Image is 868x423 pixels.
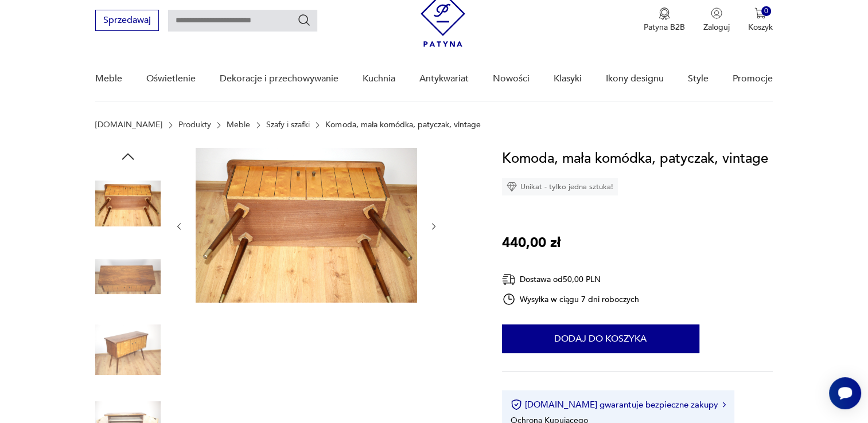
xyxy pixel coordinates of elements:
img: Zdjęcie produktu Komoda, mała komódka, patyczak, vintage [95,244,161,310]
button: Dodaj do koszyka [502,324,699,353]
a: Nowości [493,57,530,101]
div: Dostawa od 50,00 PLN [502,272,640,287]
a: Meble [227,120,250,130]
button: Szukaj [297,13,311,27]
img: Ikona dostawy [502,272,516,287]
button: Patyna B2B [644,7,685,33]
a: Promocje [733,57,773,101]
p: Komoda, mała komódka, patyczak, vintage [325,120,480,130]
a: Ikony designu [606,57,664,101]
a: Produkty [178,120,211,130]
a: Kuchnia [363,57,395,101]
a: Klasyki [554,57,582,101]
div: Unikat - tylko jedna sztuka! [502,178,618,195]
div: Wysyłka w ciągu 7 dni roboczych [502,292,640,306]
button: Sprzedawaj [95,10,159,31]
img: Ikona koszyka [754,7,766,19]
button: 0Koszyk [748,7,773,33]
button: Zaloguj [703,7,730,33]
h1: Komoda, mała komódka, patyczak, vintage [502,148,768,170]
iframe: Smartsupp widget button [829,377,861,409]
img: Ikona strzałki w prawo [722,402,726,408]
img: Zdjęcie produktu Komoda, mała komódka, patyczak, vintage [95,171,161,236]
a: Dekoracje i przechowywanie [220,57,338,101]
button: [DOMAIN_NAME] gwarantuje bezpieczne zakupy [511,399,726,410]
img: Ikona certyfikatu [511,399,522,410]
img: Zdjęcie produktu Komoda, mała komódka, patyczak, vintage [196,148,417,303]
a: Style [688,57,709,101]
a: Szafy i szafki [266,120,310,130]
a: Oświetlenie [146,57,196,101]
img: Ikonka użytkownika [711,7,722,19]
a: Sprzedawaj [95,17,159,25]
div: 0 [761,6,771,16]
img: Zdjęcie produktu Komoda, mała komódka, patyczak, vintage [95,317,161,382]
a: [DOMAIN_NAME] [95,120,162,130]
p: Koszyk [748,22,773,33]
p: 440,00 zł [502,232,560,254]
a: Antykwariat [419,57,469,101]
a: Ikona medaluPatyna B2B [644,7,685,33]
a: Meble [95,57,122,101]
p: Patyna B2B [644,22,685,33]
img: Ikona diamentu [507,182,517,192]
img: Ikona medalu [659,7,670,20]
p: Zaloguj [703,22,730,33]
